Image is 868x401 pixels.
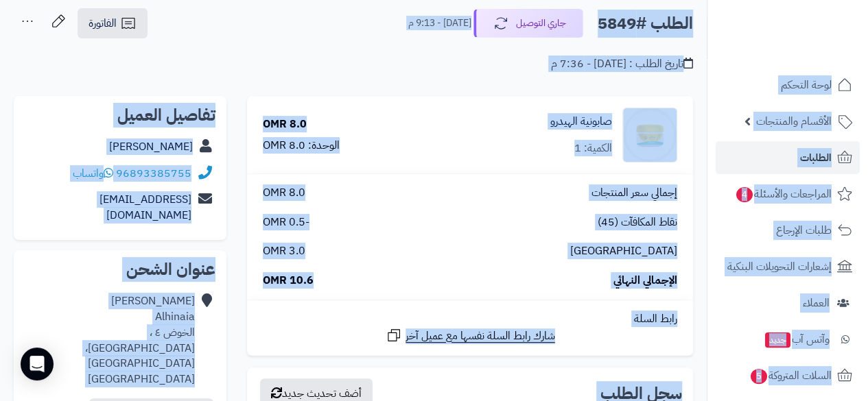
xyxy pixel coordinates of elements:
[263,138,340,154] div: الوحدة: 8.0 OMR
[99,191,191,223] a: [EMAIL_ADDRESS][DOMAIN_NAME]
[25,107,215,123] h2: تفاصيل العميل
[736,187,753,202] span: 4
[21,348,54,380] div: Open Intercom Messenger
[775,10,855,39] img: logo-2.png
[25,293,195,387] div: [PERSON_NAME] Alhinaia الخوض ٤ ، [GEOGRAPHIC_DATA]، [GEOGRAPHIC_DATA] [GEOGRAPHIC_DATA]
[756,112,832,131] span: الأقسام والمنتجات
[406,328,555,344] span: شارك رابط السلة نفسها مع عميل آخر
[263,273,314,289] span: 10.6 OMR
[253,311,688,327] div: رابط السلة
[623,108,677,162] img: 1739577078-cm5o6oxsw00cn01n35fki020r_HUDRO_SOUP_w-90x90.png
[764,330,830,349] span: وآتس آب
[591,185,677,201] span: إجمالي سعر المنتجات
[716,250,860,283] a: إشعارات التحويلات البنكية
[109,138,193,155] a: [PERSON_NAME]
[116,165,191,182] a: 96893385755
[263,215,309,230] span: -0.5 OMR
[473,9,583,38] button: جاري التوصيل
[408,16,471,30] small: [DATE] - 9:13 م
[89,15,117,32] span: الفاتورة
[716,287,860,319] a: العملاء
[776,221,832,240] span: طلبات الإرجاع
[735,184,832,204] span: المراجعات والأسئلة
[25,261,215,278] h2: عنوان الشحن
[574,141,612,156] div: الكمية: 1
[550,114,612,130] a: صابونية الهيدرو
[613,273,677,289] span: الإجمالي النهائي
[751,369,767,384] span: 5
[716,323,860,356] a: وآتس آبجديد
[749,366,832,385] span: السلات المتروكة
[386,327,555,344] a: شارك رابط السلة نفسها مع عميل آخر
[78,8,148,38] a: الفاتورة
[765,332,790,348] span: جديد
[716,69,860,101] a: لوحة التحكم
[263,243,305,259] span: 3.0 OMR
[73,165,113,182] a: واتساب
[598,10,693,38] h2: الطلب #5849
[716,359,860,392] a: السلات المتروكة5
[263,117,307,132] div: 8.0 OMR
[803,293,830,313] span: العملاء
[551,56,693,72] div: تاريخ الطلب : [DATE] - 7:36 م
[800,148,832,167] span: الطلبات
[716,178,860,210] a: المراجعات والأسئلة4
[727,257,832,276] span: إشعارات التحويلات البنكية
[781,75,832,95] span: لوحة التحكم
[716,214,860,247] a: طلبات الإرجاع
[570,243,677,259] span: [GEOGRAPHIC_DATA]
[598,215,677,230] span: نقاط المكافآت (45)
[263,185,305,201] span: 8.0 OMR
[716,141,860,174] a: الطلبات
